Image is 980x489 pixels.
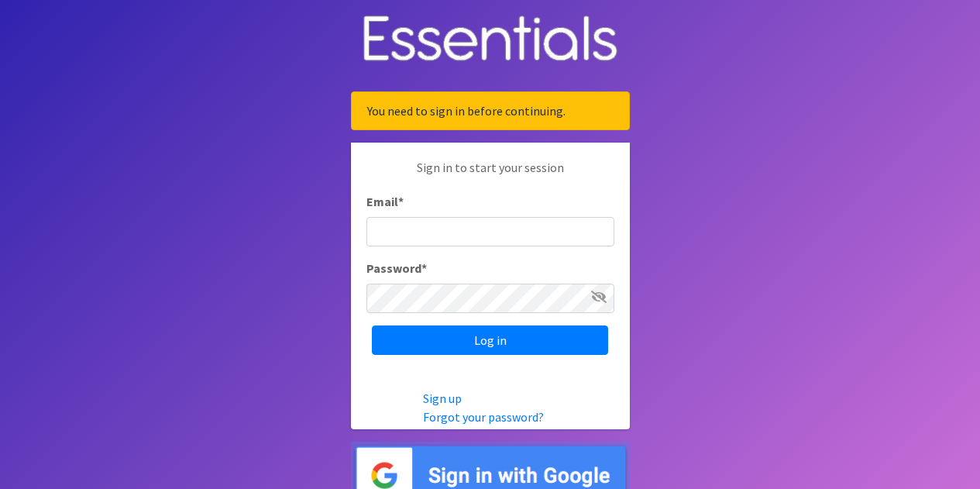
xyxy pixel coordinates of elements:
abbr: required [398,194,404,209]
abbr: required [421,260,427,276]
label: Password [366,259,427,277]
input: Log in [372,325,608,355]
a: Sign up [423,391,462,406]
div: You need to sign in before continuing. [351,91,630,130]
label: Email [366,192,404,211]
a: Forgot your password? [423,409,544,425]
p: Sign in to start your session [366,158,614,192]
